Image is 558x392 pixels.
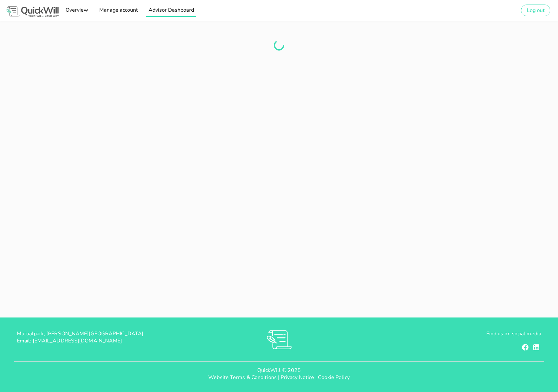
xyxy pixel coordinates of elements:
span: Advisor Dashboard [148,6,194,14]
button: Log out [521,5,550,16]
img: Logo [5,5,60,18]
a: Privacy Notice [281,374,314,381]
span: Mutualpark, [PERSON_NAME][GEOGRAPHIC_DATA] [17,330,143,337]
span: Manage account [99,6,138,14]
span: Overview [65,6,88,14]
a: Cookie Policy [318,374,349,381]
span: Log out [527,7,545,14]
a: Website Terms & Conditions [208,374,277,381]
p: QuickWill © 2025 [5,367,553,374]
span: | [315,374,317,381]
a: Overview [63,4,90,17]
p: Find us on social media [366,330,541,337]
a: Manage account [97,4,139,17]
span: | [278,374,279,381]
img: RVs0sauIwKhMoGR03FLGkjXSOVwkZRnQsltkF0QxpTsornXsmh1o7vbL94pqF3d8sZvAAAAAElFTkSuQmCC [267,330,292,349]
a: Advisor Dashboard [146,4,196,17]
span: Email: [EMAIL_ADDRESS][DOMAIN_NAME] [17,337,122,344]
